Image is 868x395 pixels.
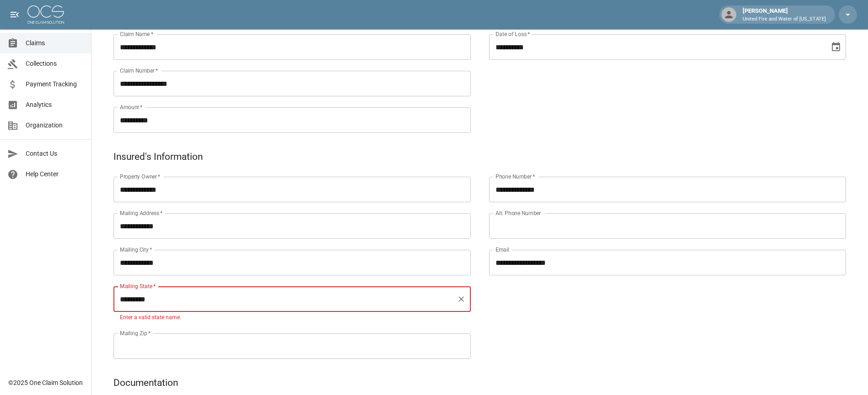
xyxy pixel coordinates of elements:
[120,67,158,74] label: Claim Number
[8,378,83,387] div: © 2025 One Claim Solution
[27,5,64,24] img: ocs-logo-white-transparent.png
[496,30,530,38] label: Date of Loss
[120,209,162,217] label: Mailing Address
[743,16,826,23] p: United Fire and Water of [US_STATE]
[26,38,84,48] span: Claims
[120,30,153,38] label: Claim Name
[120,282,156,290] label: Mailing State
[120,173,161,180] label: Property Owner
[26,169,84,179] span: Help Center
[496,209,541,217] label: Alt. Phone Number
[26,149,84,158] span: Contact Us
[120,313,464,322] p: Enter a valid state name.
[827,38,845,56] button: Choose date, selected date is Sep 2, 2025
[120,329,151,337] label: Mailing Zip
[26,100,84,110] span: Analytics
[26,79,84,89] span: Payment Tracking
[120,246,152,253] label: Mailing City
[739,6,830,23] div: [PERSON_NAME]
[26,59,84,68] span: Collections
[455,293,468,305] button: Clear
[26,121,84,130] span: Organization
[120,103,143,111] label: Amount
[496,173,535,180] label: Phone Number
[496,246,509,253] label: Email
[5,5,24,24] button: open drawer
